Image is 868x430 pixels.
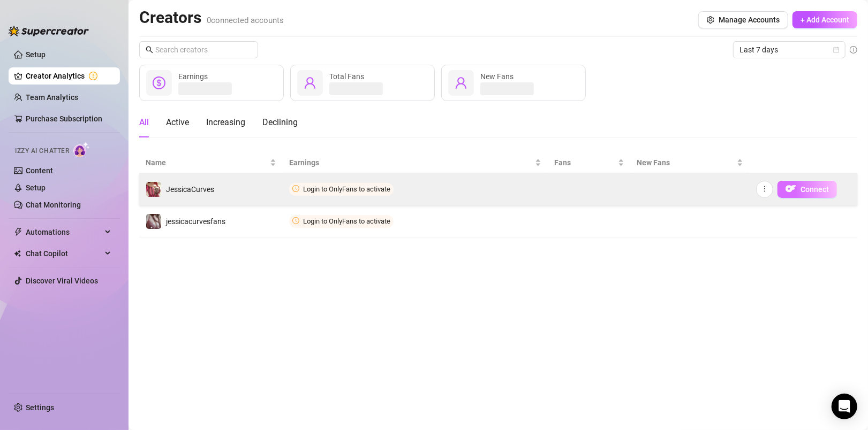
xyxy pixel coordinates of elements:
[207,16,284,25] span: 0 connected accounts
[26,245,102,262] span: Chat Copilot
[698,11,788,28] button: Manage Accounts
[14,228,22,236] span: thunderbolt
[455,76,467,89] span: user
[9,26,89,36] img: logo-BBDzfeDw.svg
[761,185,768,193] span: more
[739,42,839,58] span: Last 7 days
[14,250,21,257] img: Chat Copilot
[719,16,780,24] span: Manage Accounts
[26,67,111,85] a: Creator Analytics exclamation-circle
[304,76,316,89] span: user
[631,152,750,173] th: New Fans
[26,183,46,192] a: Setup
[26,201,81,209] a: Chat Monitoring
[166,217,225,226] span: jessicacurvesfans
[833,47,840,53] span: calendar
[262,116,298,129] div: Declining
[850,46,857,53] span: info-circle
[178,72,208,81] span: Earnings
[801,185,829,194] span: Connect
[303,185,390,193] span: Login to OnlyFans to activate
[206,116,245,129] div: Increasing
[166,116,189,129] div: Active
[778,181,837,198] button: OFConnect
[146,46,153,53] span: search
[792,11,857,28] button: + Add Account
[289,157,533,168] span: Earnings
[303,217,390,225] span: Login to OnlyFans to activate
[26,50,46,59] a: Setup
[73,142,90,157] img: AI Chatter
[832,394,857,419] div: Open Intercom Messenger
[292,185,299,192] span: clock-circle
[329,72,364,81] span: Total Fans
[26,403,54,412] a: Settings
[146,182,161,197] img: JessicaCurves
[26,166,53,175] a: Content
[637,157,735,168] span: New Fans
[26,277,98,285] a: Discover Viral Videos
[292,217,299,224] span: clock-circle
[153,76,165,89] span: dollar-circle
[283,152,548,173] th: Earnings
[26,114,102,123] a: Purchase Subscription
[548,152,631,173] th: Fans
[146,157,268,168] span: Name
[554,157,616,168] span: Fans
[707,16,714,24] span: setting
[480,72,514,81] span: New Fans
[146,214,161,229] img: jessicacurvesfans
[801,16,849,24] span: + Add Account
[155,44,243,56] input: Search creators
[139,116,149,129] div: All
[15,146,69,156] span: Izzy AI Chatter
[166,185,214,194] span: JessicaCurves
[786,183,796,194] img: OF
[139,152,283,173] th: Name
[26,224,102,241] span: Automations
[139,7,284,28] h2: Creators
[26,93,78,102] a: Team Analytics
